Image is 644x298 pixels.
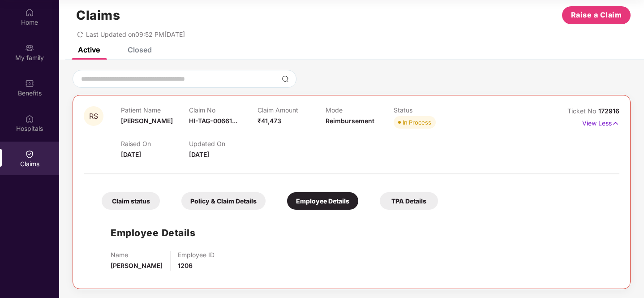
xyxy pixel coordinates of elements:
[282,75,289,82] img: svg+xml;base64,PHN2ZyBpZD0iU2VhcmNoLTMyeDMyIiB4bWxucz0iaHR0cDovL3d3dy53My5vcmcvMjAwMC9zdmciIHdpZH...
[326,117,374,125] span: Reimbursement
[121,117,173,125] span: [PERSON_NAME]
[258,117,281,125] span: ₹41,473
[189,140,257,147] p: Updated On
[380,192,438,210] div: TPA Details
[76,8,120,23] h1: Claims
[86,30,185,38] span: Last Updated on 09:52 PM[DATE]
[582,116,619,128] p: View Less
[598,107,619,115] span: 172916
[326,106,394,114] p: Mode
[394,106,462,114] p: Status
[403,118,431,127] div: In Process
[25,43,34,52] img: svg+xml;base64,PHN2ZyB3aWR0aD0iMjAiIGhlaWdodD0iMjAiIHZpZXdCb3g9IjAgMCAyMCAyMCIgZmlsbD0ibm9uZSIgeG...
[89,112,98,120] span: RS
[189,106,257,114] p: Claim No
[567,107,598,115] span: Ticket No
[178,262,193,269] span: 1206
[25,114,34,123] img: svg+xml;base64,PHN2ZyBpZD0iSG9zcGl0YWxzIiB4bWxucz0iaHR0cDovL3d3dy53My5vcmcvMjAwMC9zdmciIHdpZHRoPS...
[25,150,34,159] img: svg+xml;base64,PHN2ZyBpZD0iQ2xhaW0iIHhtbG5zPSJodHRwOi8vd3d3LnczLm9yZy8yMDAwL3N2ZyIgd2lkdGg9IjIwIi...
[178,251,215,259] p: Employee ID
[78,45,100,54] div: Active
[102,192,160,210] div: Claim status
[111,225,195,240] h1: Employee Details
[189,117,237,125] span: HI-TAG-00661...
[25,8,34,17] img: svg+xml;base64,PHN2ZyBpZD0iSG9tZSIgeG1sbnM9Imh0dHA6Ly93d3cudzMub3JnLzIwMDAvc3ZnIiB3aWR0aD0iMjAiIG...
[612,118,619,128] img: svg+xml;base64,PHN2ZyB4bWxucz0iaHR0cDovL3d3dy53My5vcmcvMjAwMC9zdmciIHdpZHRoPSIxNyIgaGVpZ2h0PSIxNy...
[181,192,266,210] div: Policy & Claim Details
[121,151,141,158] span: [DATE]
[111,251,163,259] p: Name
[562,6,631,24] button: Raise a Claim
[121,106,189,114] p: Patient Name
[25,79,34,88] img: svg+xml;base64,PHN2ZyBpZD0iQmVuZWZpdHMiIHhtbG5zPSJodHRwOi8vd3d3LnczLm9yZy8yMDAwL3N2ZyIgd2lkdGg9Ij...
[571,9,622,21] span: Raise a Claim
[189,151,209,158] span: [DATE]
[77,30,83,38] span: redo
[258,106,326,114] p: Claim Amount
[287,192,358,210] div: Employee Details
[128,45,152,54] div: Closed
[111,262,163,269] span: [PERSON_NAME]
[121,140,189,147] p: Raised On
